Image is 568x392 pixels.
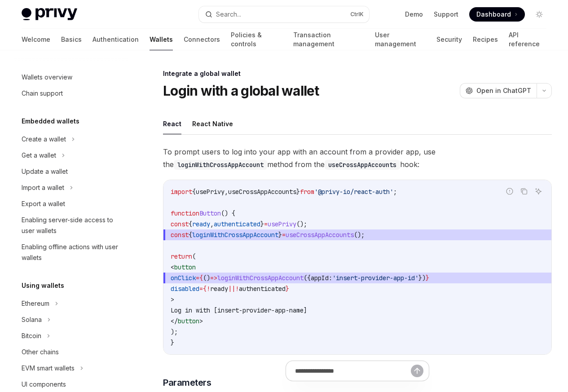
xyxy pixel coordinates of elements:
[22,330,41,341] div: Bitcoin
[22,166,68,177] div: Update a wallet
[203,274,210,282] span: ()
[217,274,304,282] span: loginWithCrossAppAccount
[171,263,174,271] span: <
[304,274,311,282] span: ({
[203,285,207,293] span: {
[14,328,129,344] button: Bitcoin
[189,220,192,228] span: {
[22,8,77,21] img: light logo
[14,239,129,266] a: Enabling offline actions with user wallets
[171,339,174,347] span: }
[171,317,178,325] span: </
[264,220,268,228] span: =
[196,188,225,196] span: usePrivy
[393,188,397,196] span: ;
[469,7,525,22] a: Dashboard
[14,212,129,239] a: Enabling server-side access to user wallets
[199,285,203,293] span: =
[14,69,129,85] a: Wallets overview
[436,29,462,50] a: Security
[22,198,65,209] div: Export a wallet
[296,220,307,228] span: ();
[192,231,278,239] span: loginWithCrossAppAccount
[418,274,426,282] span: })
[178,317,199,325] span: button
[171,220,189,228] span: const
[171,274,196,282] span: onClick
[150,29,173,50] a: Wallets
[260,220,264,228] span: }
[504,185,515,197] button: Report incorrect code
[171,285,199,293] span: disabled
[22,134,66,145] div: Create a wallet
[473,29,498,50] a: Recipes
[295,361,411,381] input: Ask a question...
[22,29,50,50] a: Welcome
[293,29,365,50] a: Transaction management
[235,285,239,293] span: !
[239,285,286,293] span: authenticated
[434,10,458,19] a: Support
[199,6,369,22] button: Search...CtrlK
[22,242,124,263] div: Enabling offline actions with user wallets
[199,209,221,217] span: Button
[171,188,192,196] span: import
[192,220,210,228] span: ready
[518,185,530,197] button: Copy the contents from the code block
[296,188,300,196] span: }
[22,347,59,357] div: Other chains
[350,11,364,18] span: Ctrl K
[199,274,203,282] span: {
[411,365,423,377] button: Send message
[22,182,64,193] div: Import a wallet
[221,209,235,217] span: () {
[174,160,267,170] code: loginWithCrossAppAccount
[216,9,241,20] div: Search...
[184,29,220,50] a: Connectors
[214,220,260,228] span: authenticated
[231,29,282,50] a: Policies & controls
[300,188,314,196] span: from
[171,295,174,304] span: >
[268,220,296,228] span: usePrivy
[22,116,79,127] h5: Embedded wallets
[192,113,233,134] button: React Native
[210,274,217,282] span: =>
[14,360,129,376] button: EVM smart wallets
[171,252,192,260] span: return
[228,188,296,196] span: useCrossAppAccounts
[282,231,286,239] span: =
[163,69,552,78] div: Integrate a global wallet
[22,379,66,390] div: UI components
[14,344,129,360] a: Other chains
[228,285,235,293] span: ||
[22,215,124,236] div: Enabling server-side access to user wallets
[22,298,49,309] div: Ethereum
[22,314,42,325] div: Solana
[426,274,429,282] span: }
[14,196,129,212] a: Export a wallet
[14,180,129,196] button: Import a wallet
[14,147,129,163] button: Get a wallet
[171,209,199,217] span: function
[192,188,196,196] span: {
[22,280,64,291] h5: Using wallets
[311,274,332,282] span: appId:
[332,274,418,282] span: 'insert-provider-app-id'
[163,113,181,134] button: React
[189,231,192,239] span: {
[375,29,426,50] a: User management
[14,85,129,101] a: Chain support
[14,312,129,328] button: Solana
[314,188,393,196] span: '@privy-io/react-auth'
[476,86,531,95] span: Open in ChatGPT
[22,72,72,83] div: Wallets overview
[325,160,400,170] code: useCrossAppAccounts
[61,29,82,50] a: Basics
[354,231,365,239] span: ();
[476,10,511,19] span: Dashboard
[171,328,178,336] span: );
[196,274,199,282] span: =
[22,363,75,374] div: EVM smart wallets
[532,7,546,22] button: Toggle dark mode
